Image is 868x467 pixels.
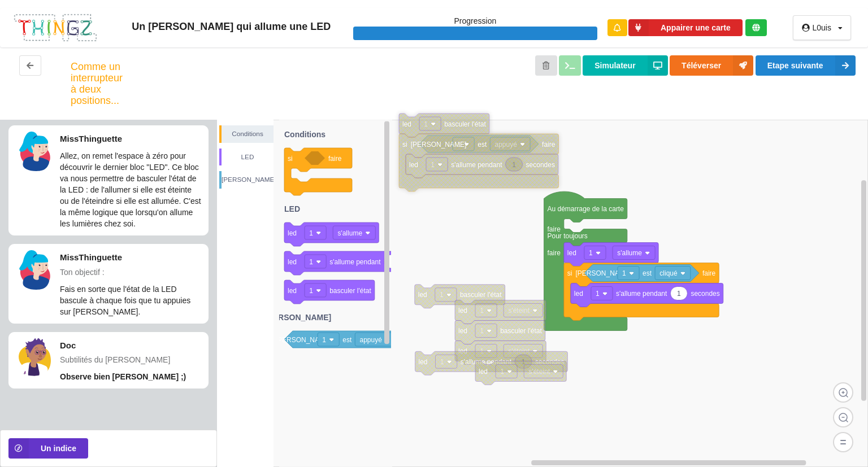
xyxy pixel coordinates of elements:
[461,358,512,366] text: s'allume pendant
[458,327,467,335] text: led
[60,150,202,229] p: Allez, on remet l'espace à zéro pour découvrir le dernier bloc "LED". Ce bloc va nous permettre d...
[589,249,593,257] text: 1
[322,336,326,344] text: 1
[309,229,313,237] text: 1
[756,55,856,76] button: Etape suivante
[222,128,274,139] div: Conditions
[567,249,576,257] text: led
[60,251,202,263] p: MissThinguette
[622,269,626,277] text: 1
[418,291,427,299] text: led
[337,229,362,237] text: s'allume
[659,269,678,277] text: cliqué
[616,290,667,298] text: s'allume pendant
[60,133,202,145] p: MissThinguette
[548,225,561,233] text: faire
[402,141,407,149] text: si
[643,269,652,277] text: est
[526,161,555,169] text: secondes
[458,307,467,315] text: led
[677,290,681,298] text: 1
[353,15,597,27] p: Progression
[542,141,555,149] text: faire
[457,141,461,149] text: 1
[670,55,753,76] button: Téléverser
[745,19,766,36] div: Tu es connecté au serveur de création de Thingz
[411,141,467,149] text: [PERSON_NAME]
[479,368,488,376] text: led
[548,249,561,257] text: faire
[547,232,587,240] text: Pour toujours
[576,269,632,277] text: [PERSON_NAME]
[500,368,504,376] text: 1
[13,13,98,43] img: thingz_logo.png
[265,313,331,322] text: [PERSON_NAME]
[222,174,274,185] div: [PERSON_NAME]
[617,249,642,257] text: s'allume
[691,290,719,298] text: secondes
[508,307,530,315] text: s'éteint
[451,161,502,169] text: s'allume pendant
[480,347,484,355] text: 1
[329,258,381,266] text: s'allume pendant
[702,269,716,277] text: faire
[402,120,411,128] text: led
[110,20,354,33] div: Un [PERSON_NAME] qui allume une LED
[480,307,484,315] text: 1
[60,354,202,365] p: Subtilités du [PERSON_NAME]
[480,327,484,335] text: 1
[574,290,583,298] text: led
[8,438,88,459] button: Un indice
[567,269,572,277] text: si
[628,19,743,37] button: Appairer une carte
[424,120,428,128] text: 1
[444,120,486,128] text: basculer l'état
[276,336,332,344] text: [PERSON_NAME]
[508,347,530,355] text: s'éteint
[284,204,300,213] text: LED
[458,347,467,355] text: led
[494,141,517,149] text: appuyé
[512,161,516,169] text: 1
[535,55,557,76] button: Annuler les modifications et revenir au début de l'étape
[309,258,313,266] text: 1
[535,358,564,366] text: secondes
[528,368,550,376] text: s'éteint
[329,287,371,295] text: basculer l'état
[60,371,202,382] p: Observe bien [PERSON_NAME] ;)
[60,267,202,278] p: Ton objectif :
[71,61,123,106] div: Comme un interrupteur à deux positions...
[60,339,202,351] p: Doc
[500,327,542,335] text: basculer l'état
[359,336,382,344] text: appuyé
[440,358,444,366] text: 1
[409,161,418,169] text: led
[431,161,435,169] text: 1
[418,358,427,366] text: led
[288,229,297,237] text: led
[288,287,297,295] text: led
[813,24,831,32] div: L0uis
[222,151,274,163] div: LED
[478,141,487,149] text: est
[288,258,297,266] text: led
[60,283,202,317] p: Fais en sorte que l'état de la LED bascule à chaque fois que tu appuies sur [PERSON_NAME].
[522,358,526,366] text: 1
[583,55,667,76] button: Simulateur
[440,291,444,299] text: 1
[460,291,502,299] text: basculer l'état
[547,205,624,213] text: Au démarrage de la carte
[342,336,352,344] text: est
[596,290,600,298] text: 1
[309,287,313,295] text: 1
